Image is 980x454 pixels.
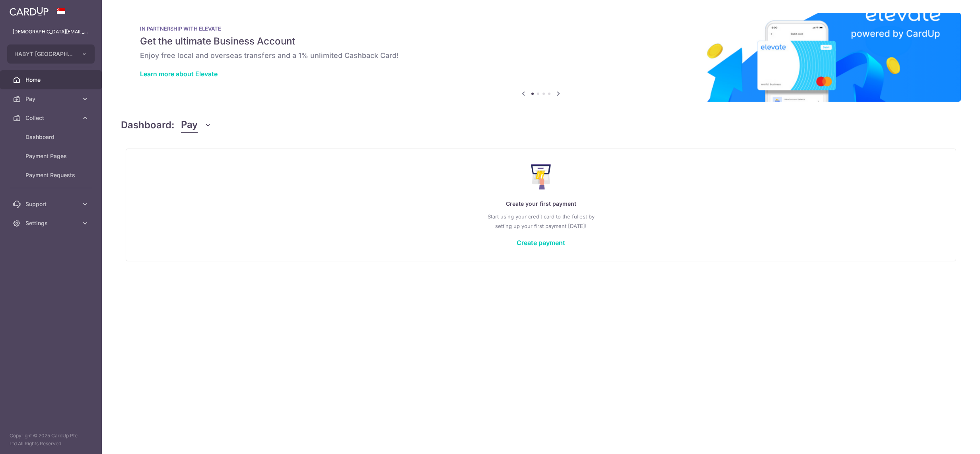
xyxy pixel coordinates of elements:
[142,212,940,231] p: Start using your credit card to the fullest by setting up your first payment [DATE]!
[140,51,942,60] h6: Enjoy free local and overseas transfers and a 1% unlimited Cashback Card!
[25,95,78,103] span: Pay
[25,219,78,227] span: Settings
[25,200,78,208] span: Support
[25,76,78,84] span: Home
[7,44,95,64] button: HABYT [GEOGRAPHIC_DATA] ONE PTE. LTD.
[517,239,565,247] a: Create payment
[25,171,78,179] span: Payment Requests
[10,6,49,16] img: CardUp
[25,152,78,160] span: Payment Pages
[14,50,73,58] span: HABYT [GEOGRAPHIC_DATA] ONE PTE. LTD.
[25,114,78,122] span: Collect
[25,133,78,141] span: Dashboard
[181,118,212,133] button: Pay
[140,70,218,78] a: Learn more about Elevate
[181,118,198,133] span: Pay
[121,13,961,102] img: Renovation banner
[13,28,89,36] p: [DEMOGRAPHIC_DATA][EMAIL_ADDRESS][DOMAIN_NAME]
[531,164,551,189] img: Make Payment
[121,118,175,132] h4: Dashboard:
[140,25,942,32] p: IN PARTNERSHIP WITH ELEVATE
[140,35,942,48] h5: Get the ultimate Business Account
[142,199,940,209] p: Create your first payment
[929,430,972,450] iframe: Opens a widget where you can find more information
